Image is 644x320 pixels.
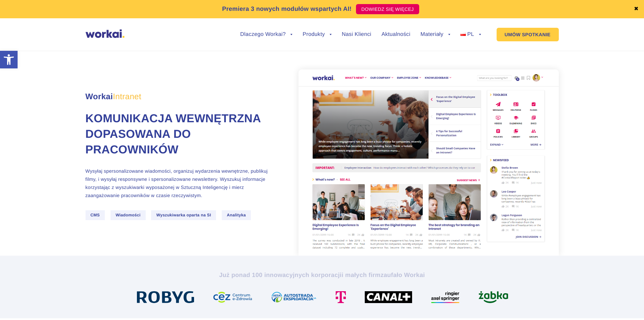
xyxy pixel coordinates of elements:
[341,272,380,278] i: i małych firm
[356,4,419,14] a: DOWIEDZ SIĘ WIĘCEJ
[421,32,450,37] a: Materiały
[86,210,105,220] span: CMS
[86,167,271,199] p: Wysyłaj spersonalizowane wiadomości, organizuj wydarzenia wewnętrzne, publikuj filmy, i wysyłaj r...
[111,210,146,220] span: Wiadomości
[381,32,410,37] a: Aktualności
[634,6,639,12] a: ✖
[86,85,141,101] span: Workai
[151,210,216,220] span: Wyszukiwarka oparta na SI
[135,271,510,279] h2: Już ponad 100 innowacyjnych korporacji zaufało Workai
[240,32,293,37] a: Dlaczego Workai?
[497,28,559,41] a: UMÓW SPOTKANIE
[222,4,352,14] p: Premiera 3 nowych modułów wspartych AI!
[467,31,474,37] span: PL
[303,32,332,37] a: Produkty
[113,92,141,101] em: Intranet
[86,111,271,158] h1: Komunikacja wewnętrzna dopasowana do pracowników
[342,32,371,37] a: Nasi Klienci
[222,210,251,220] span: Analityka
